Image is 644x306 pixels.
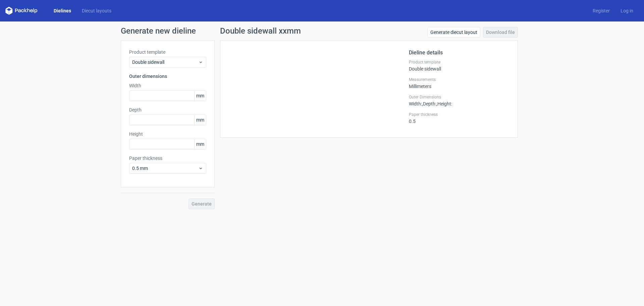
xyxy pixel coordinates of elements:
[409,112,509,124] div: 0.5
[129,155,206,162] label: Paper thickness
[409,94,509,100] label: Outer Dimensions
[48,7,76,14] a: Dielines
[409,77,509,89] div: Millimeters
[76,7,117,14] a: Diecut layouts
[587,7,615,14] a: Register
[422,101,436,106] span: , Depth :
[409,59,509,65] label: Product template
[436,101,452,106] span: , Height :
[427,27,480,38] a: Generate diecut layout
[409,59,509,72] div: Double sidewall
[129,131,206,137] label: Height
[132,59,198,65] span: Double sidewall
[409,77,509,82] label: Measurements
[121,27,523,35] h1: Generate new dieline
[409,101,422,106] span: Width :
[194,115,206,125] span: mm
[129,49,206,55] label: Product template
[129,106,206,113] label: Depth
[129,73,206,80] h3: Outer dimensions
[220,27,301,35] h1: Double sidewall xxmm
[129,82,206,89] label: Width
[409,112,509,117] label: Paper thickness
[409,49,509,57] h2: Dieline details
[194,139,206,149] span: mm
[132,165,198,172] span: 0.5 mm
[194,91,206,101] span: mm
[615,7,639,14] a: Log in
